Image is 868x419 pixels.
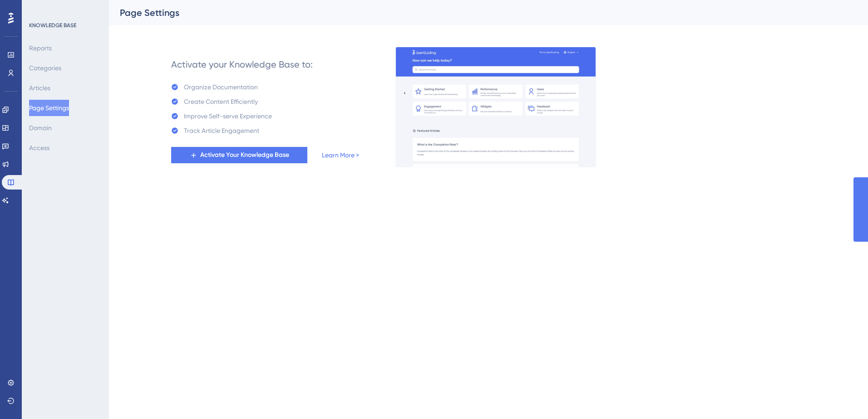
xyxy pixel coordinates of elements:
div: Page Settings [120,6,834,19]
button: Activate Your Knowledge Base [171,147,307,163]
a: Learn More > [322,150,359,161]
button: Reports [29,40,52,56]
div: Activate your Knowledge Base to: [171,58,313,71]
div: Organize Documentation [184,82,258,93]
button: Categories [29,60,61,76]
button: Page Settings [29,100,69,116]
button: Domain [29,120,52,136]
div: Track Article Engagement [184,125,259,136]
div: Create Content Efficiently [184,96,258,107]
div: Improve Self-serve Experience [184,111,272,122]
button: Access [29,140,49,156]
img: a27db7f7ef9877a438c7956077c236be.gif [395,47,596,167]
button: Articles [29,80,50,96]
div: KNOWLEDGE BASE [29,22,76,29]
iframe: UserGuiding AI Assistant Launcher [830,383,857,410]
span: Activate Your Knowledge Base [200,150,289,161]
